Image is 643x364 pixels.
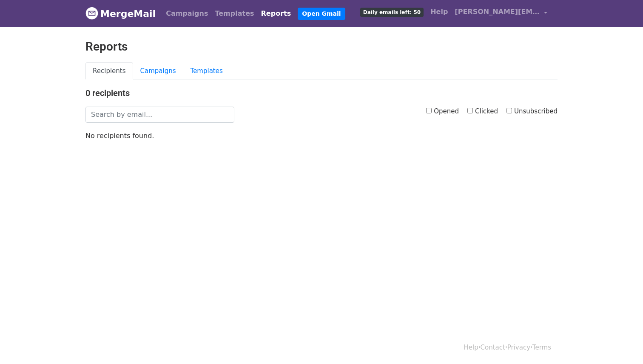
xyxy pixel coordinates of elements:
span: Daily emails left: 50 [360,8,424,17]
a: Help [464,344,478,351]
label: Opened [426,107,459,116]
a: Open Gmail [298,8,345,20]
h2: Reports [85,40,558,54]
input: Unsubscribed [506,108,512,113]
a: [PERSON_NAME][EMAIL_ADDRESS][DOMAIN_NAME] [451,3,551,23]
a: Daily emails left: 50 [357,3,427,20]
a: Templates [183,62,230,80]
a: Reports [258,5,295,22]
label: Clicked [467,107,498,116]
a: Contact [481,344,505,351]
span: [PERSON_NAME][EMAIL_ADDRESS][DOMAIN_NAME] [455,7,540,17]
a: Privacy [507,344,530,351]
p: No recipients found. [85,131,558,140]
input: Search by email... [85,107,234,123]
img: MergeMail logo [85,7,98,20]
a: Help [427,3,451,20]
input: Clicked [467,108,473,113]
a: Templates [211,5,257,22]
a: Campaigns [162,5,211,22]
a: Terms [532,344,551,351]
a: Recipients [85,62,133,80]
a: Campaigns [133,62,183,80]
label: Unsubscribed [506,107,558,116]
h4: 0 recipients [85,88,558,98]
input: Opened [426,108,432,113]
a: MergeMail [85,5,156,23]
